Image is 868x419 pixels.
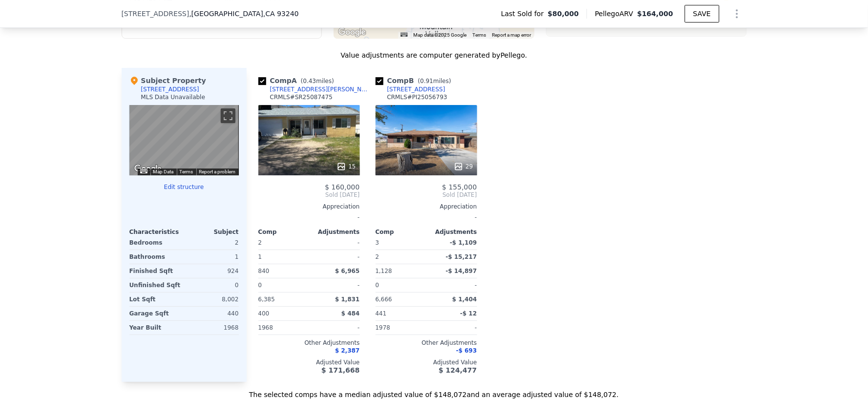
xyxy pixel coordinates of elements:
[336,26,368,39] img: Google
[548,9,579,19] span: $80,000
[132,163,164,175] a: Open this area in Google Maps (opens a new window)
[258,268,270,274] span: 840
[129,278,182,292] div: Unfinished Sqft
[270,93,333,101] div: CRMLS # SR25087475
[685,5,719,22] button: SAVE
[311,250,360,264] div: -
[311,278,360,292] div: -
[311,321,360,335] div: -
[376,76,455,85] div: Comp B
[122,9,190,19] span: [STREET_ADDRESS]
[258,76,338,85] div: Comp A
[258,296,275,303] span: 6,385
[129,293,182,306] div: Lot Sqft
[153,168,174,175] button: Map Data
[439,366,477,374] span: $ 124,477
[376,191,477,199] span: Sold [DATE]
[186,293,239,306] div: 8,002
[501,9,548,19] span: Last Sold for
[335,296,360,303] span: $ 1,831
[376,210,477,224] div: -
[297,78,338,84] span: ( miles)
[414,78,455,84] span: ( miles)
[122,382,747,399] div: The selected comps have a median adjusted value of $148,072 and an average adjusted value of $148...
[335,268,360,274] span: $ 6,965
[258,203,360,210] div: Appreciation
[263,10,299,18] span: , CA 93240
[258,239,262,246] span: 2
[446,253,477,260] span: -$ 15,217
[129,264,182,278] div: Finished Sqft
[376,282,380,289] span: 0
[460,310,477,317] span: -$ 12
[376,321,424,335] div: 1978
[336,26,368,39] a: Open this area in Google Maps (opens a new window)
[129,105,239,175] div: Map
[184,228,239,236] div: Subject
[132,163,164,175] img: Google
[186,236,239,250] div: 2
[325,183,360,191] span: $ 160,000
[595,9,637,19] span: Pellego ARV
[186,278,239,292] div: 0
[258,339,360,347] div: Other Adjustments
[129,183,239,191] button: Edit structure
[341,310,360,317] span: $ 484
[129,105,239,175] div: Street View
[452,296,477,303] span: $ 1,404
[387,93,447,101] div: CRMLS # PI25056793
[321,366,360,374] span: $ 171,668
[258,358,360,366] div: Adjusted Value
[186,250,239,264] div: 1
[376,239,380,246] span: 3
[637,10,674,18] span: $164,000
[727,4,747,23] button: Show Options
[140,169,147,173] button: Keyboard shortcuts
[376,268,392,274] span: 1,128
[189,9,298,19] span: , [GEOGRAPHIC_DATA]
[401,32,407,37] button: Keyboard shortcuts
[335,347,360,354] span: $ 2,387
[258,191,360,199] span: Sold [DATE]
[129,76,206,85] div: Subject Property
[426,228,477,236] div: Adjustments
[376,358,477,366] div: Adjusted Value
[309,228,360,236] div: Adjustments
[129,250,182,264] div: Bathrooms
[446,268,477,274] span: -$ 14,897
[141,93,206,101] div: MLS Data Unavailable
[141,85,199,93] div: [STREET_ADDRESS]
[387,85,445,93] div: [STREET_ADDRESS]
[454,162,473,171] div: 29
[414,32,467,38] span: Map data ©2025 Google
[303,78,317,84] span: 0.43
[492,32,531,38] a: Report a map error
[258,321,307,335] div: 1968
[428,321,477,335] div: -
[258,228,309,236] div: Comp
[270,85,372,93] div: [STREET_ADDRESS][PERSON_NAME]
[442,183,477,191] span: $ 155,000
[376,296,392,303] span: 6,666
[376,85,445,93] a: [STREET_ADDRESS]
[456,347,477,354] span: -$ 693
[199,169,236,174] a: Report a problem
[376,339,477,347] div: Other Adjustments
[311,236,360,250] div: -
[428,278,477,292] div: -
[420,78,433,84] span: 0.91
[258,282,262,289] span: 0
[258,85,372,93] a: [STREET_ADDRESS][PERSON_NAME]
[376,310,387,317] span: 441
[337,162,356,171] div: 15
[129,236,182,250] div: Bedrooms
[258,250,307,264] div: 1
[129,321,182,335] div: Year Built
[473,32,487,38] a: Terms
[258,310,270,317] span: 400
[376,228,426,236] div: Comp
[186,307,239,320] div: 440
[450,239,477,246] span: -$ 1,109
[186,321,239,335] div: 1968
[129,228,184,236] div: Characteristics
